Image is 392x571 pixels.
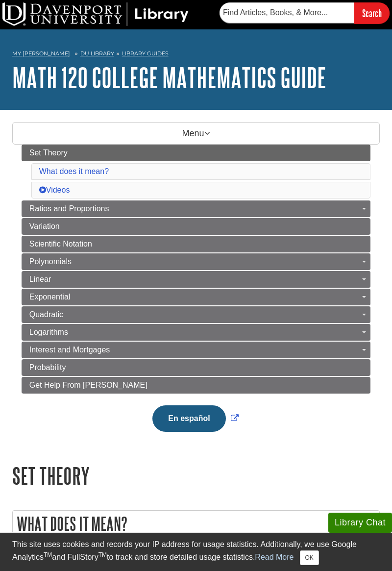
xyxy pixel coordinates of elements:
[39,186,70,194] a: Videos
[22,145,371,161] a: Set Theory
[122,50,169,57] a: Library Guides
[29,240,92,248] span: Scientific Notation
[328,513,392,533] button: Library Chat
[354,2,390,24] input: Search
[39,167,109,175] a: What does it mean?
[29,222,60,230] span: Variation
[22,342,371,358] a: Interest and Mortgages
[22,236,371,252] a: Scientific Notation
[29,149,68,157] span: Set Theory
[22,271,371,288] a: Linear
[29,257,72,266] span: Polynomials
[29,346,110,354] span: Interest and Mortgages
[22,324,371,341] a: Logarithms
[98,551,107,558] sup: TM
[29,328,68,336] span: Logarithms
[150,414,241,422] a: Link opens in new window
[29,310,63,319] span: Quadratic
[22,253,371,270] a: Polynomials
[22,289,371,305] a: Exponential
[22,200,371,217] a: Ratios and Proportions
[220,2,354,23] input: Find Articles, Books, & More...
[300,550,319,565] button: Close
[12,463,380,488] h1: Set Theory
[220,2,390,24] form: Searches DU Library's articles, books, and more
[22,359,371,376] a: Probability
[152,405,225,432] button: En español
[13,511,379,537] h2: What does it mean?
[12,122,380,145] p: Menu
[29,293,71,301] span: Exponential
[12,50,70,58] a: My [PERSON_NAME]
[12,145,380,448] div: Guide Page Menu
[29,275,51,283] span: Linear
[29,363,66,372] span: Probability
[44,551,52,558] sup: TM
[29,204,109,213] span: Ratios and Proportions
[12,47,380,63] nav: breadcrumb
[29,381,147,389] span: Get Help From [PERSON_NAME]
[80,50,114,57] a: DU Library
[22,306,371,323] a: Quadratic
[22,218,371,235] a: Variation
[22,377,371,394] a: Get Help From [PERSON_NAME]
[12,539,380,565] div: This site uses cookies and records your IP address for usage statistics. Additionally, we use Goo...
[255,553,294,561] a: Read More
[12,62,326,93] a: MATH 120 College Mathematics Guide
[2,2,189,26] img: DU Library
